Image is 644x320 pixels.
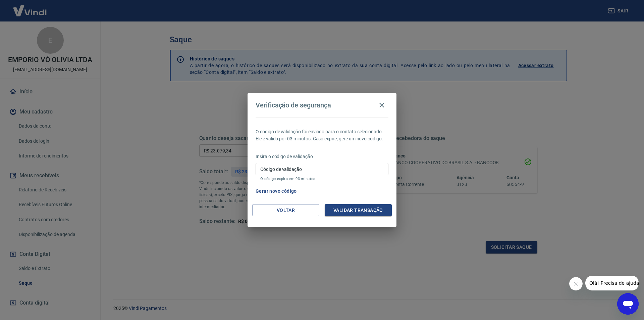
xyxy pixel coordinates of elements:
button: Gerar novo código [253,185,300,197]
p: Insira o código de validação [256,153,388,160]
span: Olá! Precisa de ajuda? [4,5,56,10]
iframe: Botão para abrir a janela de mensagens [617,293,639,315]
iframe: Fechar mensagem [569,277,583,290]
p: O código de validação foi enviado para o contato selecionado. Ele é válido por 03 minutos. Caso e... [256,128,388,142]
p: O código expira em 03 minutos. [260,177,384,181]
button: Validar transação [325,204,392,217]
button: Voltar [252,204,319,217]
h4: Verificação de segurança [256,101,331,109]
iframe: Mensagem da empresa [585,276,639,290]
